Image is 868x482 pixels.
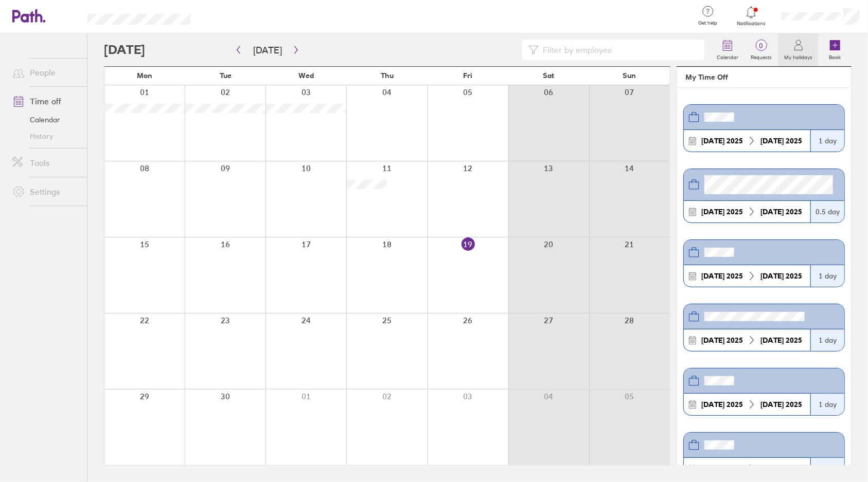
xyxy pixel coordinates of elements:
a: [DATE] 2025[DATE] 20251 day [683,368,845,416]
span: Thu [381,71,394,80]
strong: [DATE] [760,136,784,145]
span: Fri [464,71,473,80]
div: 1 day [810,130,844,152]
a: Book [819,33,852,66]
a: People [4,62,87,83]
strong: [DATE] [760,336,784,345]
a: Time off [4,91,87,112]
div: 2025 [756,208,806,216]
div: 1 day [810,329,844,351]
strong: [DATE] [701,464,724,473]
a: [DATE] 2025[DATE] 20250.5 day [683,169,845,223]
a: Tools [4,153,87,173]
span: Sun [623,71,636,80]
span: Notifications [735,21,768,27]
strong: [DATE] [760,207,784,216]
div: 2025 [756,137,806,145]
label: My holidays [778,51,819,61]
div: 2025 [697,400,747,409]
div: 2025 [756,400,806,409]
a: 0Requests [745,33,778,66]
div: 1 day [810,394,844,415]
div: 2025 [756,465,806,473]
span: Mon [137,71,153,80]
span: Sat [543,71,555,80]
label: Book [823,51,847,61]
a: History [4,128,87,144]
strong: [DATE] [760,400,784,409]
span: Tue [220,71,232,80]
button: [DATE] [245,42,290,59]
strong: [DATE] [760,464,784,473]
a: [DATE] 2025[DATE] 20251 day [683,239,845,287]
strong: [DATE] [701,271,724,281]
strong: [DATE] [701,136,724,145]
div: 2025 [756,336,806,344]
a: [DATE] 2025[DATE] 20251 day [683,304,845,351]
strong: [DATE] [701,400,724,409]
div: 2025 [697,272,747,280]
strong: [DATE] [760,271,784,281]
div: 2025 [756,272,806,280]
span: 0 [745,42,778,50]
a: My holidays [778,33,819,66]
a: [DATE] 2025[DATE] 20250.5 day [683,432,845,480]
a: Settings [4,181,87,202]
input: Filter by employee [539,40,698,60]
div: 2025 [697,208,747,216]
div: 2025 [697,137,747,145]
label: Calendar [711,51,745,61]
div: 0.5 day [810,201,844,223]
strong: [DATE] [701,207,724,216]
div: 2025 [697,465,747,473]
span: Get help [691,20,724,26]
a: Calendar [711,33,745,66]
span: Wed [299,71,314,80]
div: 0.5 day [810,458,844,479]
div: 1 day [810,265,844,287]
strong: [DATE] [701,336,724,345]
header: My Time Off [677,67,851,88]
div: 2025 [697,336,747,344]
label: Requests [745,51,778,61]
a: Notifications [735,5,768,27]
a: Calendar [4,112,87,128]
a: [DATE] 2025[DATE] 20251 day [683,104,845,152]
